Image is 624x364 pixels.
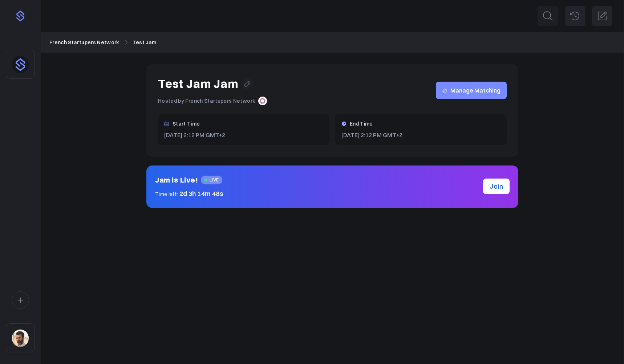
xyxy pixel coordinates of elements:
img: 4hc3xb4og75h35779zhp6duy5ffo [258,97,267,105]
a: Manage Matching [436,82,507,99]
h2: Jam is Live! [155,174,198,186]
img: dhnou9yomun9587rl8johsq6w6vr [12,56,29,73]
img: purple-logo-18f04229334c5639164ff563510a1dba46e1211543e89c7069427642f6c28bac.png [15,10,26,22]
a: Test Jam [133,38,157,46]
img: sqr4epb0z8e5jm577i6jxqftq3ng [12,330,29,347]
nav: Breadcrumb [49,38,615,46]
a: Join [483,179,510,194]
h3: End Time [350,120,373,128]
h1: Test Jam Jam [158,76,239,92]
p: [DATE] 2:12 PM GMT+2 [164,131,324,139]
h3: Start Time [173,120,200,128]
a: French Startupers Network [49,38,119,46]
span: LIVE [201,176,222,184]
p: [DATE] 2:12 PM GMT+2 [341,131,501,139]
span: Time left: [155,191,178,197]
span: 2d 3h 14m 48s [179,189,224,198]
p: Hosted by French Startupers Network [158,97,255,105]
